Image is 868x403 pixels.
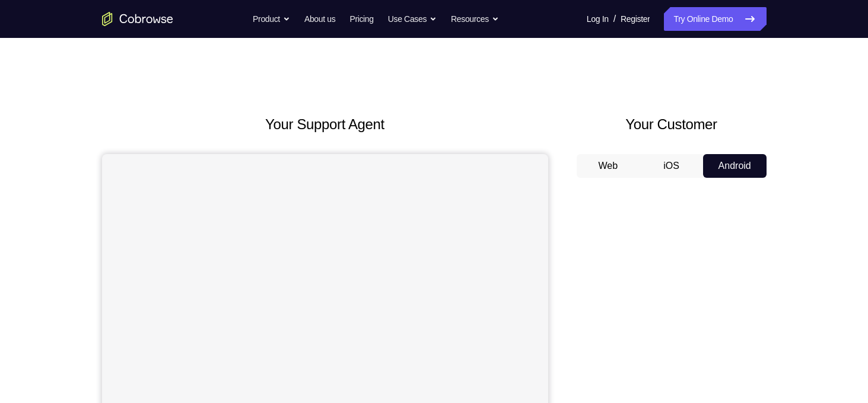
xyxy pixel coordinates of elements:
[703,154,767,178] button: Android
[304,7,335,31] a: About us
[613,12,616,26] span: /
[388,7,437,31] button: Use Cases
[621,7,650,31] a: Register
[664,7,766,31] a: Try Online Demo
[577,114,767,135] h2: Your Customer
[640,154,703,178] button: iOS
[253,7,290,31] button: Product
[102,114,548,135] h2: Your Support Agent
[102,12,173,26] a: Go to the home page
[349,7,373,31] a: Pricing
[451,7,499,31] button: Resources
[577,154,640,178] button: Web
[587,7,609,31] a: Log In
